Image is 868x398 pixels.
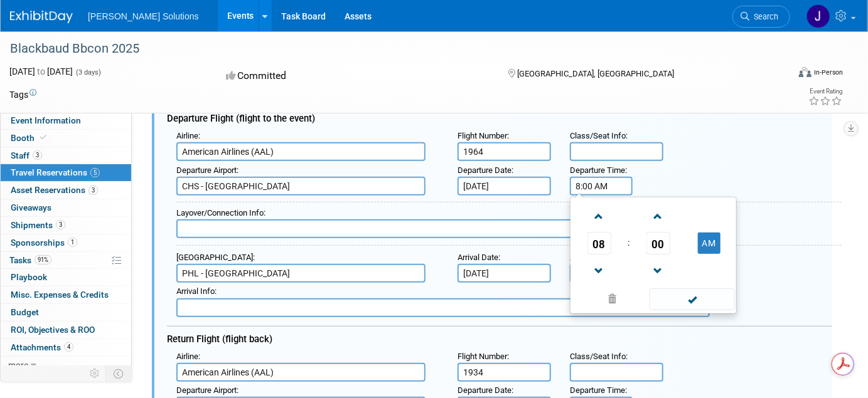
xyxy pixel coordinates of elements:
span: 3 [56,220,65,229]
a: Playbook [1,269,131,286]
a: Done [649,291,736,309]
small: : [570,385,627,395]
span: Sponsorships [11,238,77,248]
a: Budget [1,304,131,321]
td: Tags [9,88,36,101]
span: (3 days) [75,68,101,76]
small: : [458,352,509,361]
span: Airline [176,131,198,140]
button: AM [698,233,721,254]
a: Search [732,6,790,28]
span: Booth [11,133,49,143]
span: Return Flight (flight back) [167,333,272,345]
span: Tasks [9,255,51,265]
span: Arrival Info [176,286,215,296]
a: Sponsorships1 [1,234,131,251]
span: 5 [90,168,100,177]
span: more [8,360,28,370]
img: ExhibitDay [10,11,73,23]
span: Departure Time [570,165,625,175]
span: Layover/Connection Info [176,208,264,217]
div: Committed [223,65,488,87]
span: Travel Reservations [11,167,100,177]
a: Increment Hour [587,200,611,232]
span: Misc. Expenses & Credits [11,290,109,300]
span: ROI, Objectives & ROO [11,325,95,335]
span: Pick Minute [646,232,670,254]
span: 1 [68,238,77,247]
small: : [458,253,500,262]
span: [GEOGRAPHIC_DATA], [GEOGRAPHIC_DATA] [517,69,674,78]
body: Rich Text Area. Press ALT-0 for help. [7,5,647,18]
a: Giveaways [1,199,131,216]
span: 91% [35,255,51,264]
span: Flight Number [458,352,507,361]
span: Departure Date [458,385,512,395]
a: Event Information [1,112,131,129]
span: Playbook [11,272,47,282]
span: Departure Airport [176,385,237,395]
small: : [176,165,238,175]
span: Shipments [11,220,65,230]
span: Attachments [11,342,73,352]
td: Toggle Event Tabs [106,365,132,382]
td: Personalize Event Tab Strip [84,365,106,382]
small: : [458,385,513,395]
small: : [176,208,265,217]
span: Staff [11,150,42,160]
small: : [176,286,217,296]
small: : [570,131,628,140]
div: Event Format [720,65,843,84]
div: In-Person [813,68,843,77]
span: [PERSON_NAME] Solutions [88,11,199,21]
span: 3 [88,186,98,195]
a: Misc. Expenses & Credits [1,286,131,303]
a: Increment Minute [646,200,670,232]
a: Booth [1,130,131,147]
span: Flight Number [458,131,507,140]
span: Budget [11,307,39,317]
a: ROI, Objectives & ROO [1,322,131,338]
a: Travel Reservations5 [1,164,131,181]
img: Format-Inperson.png [799,67,812,77]
a: Staff3 [1,147,131,164]
small: : [570,352,628,361]
small: : [176,131,200,140]
a: more [1,357,131,374]
span: Departure Time [570,385,625,395]
i: Booth reservation complete [40,134,46,141]
small: : [458,131,509,140]
small: : [176,253,255,262]
span: [DATE] [DATE] [9,66,73,76]
span: Airline [176,352,198,361]
small: : [176,352,200,361]
a: Decrement Minute [646,254,670,286]
a: Shipments3 [1,217,131,234]
span: Departure Airport [176,165,237,175]
span: 3 [33,150,42,160]
small: : [570,165,627,175]
span: Departure Date [458,165,512,175]
span: Event Information [11,115,81,125]
div: Event Rating [808,88,842,95]
a: Tasks91% [1,252,131,269]
small: : [458,165,513,175]
span: Search [749,12,778,21]
span: Class/Seat Info [570,352,626,361]
span: Asset Reservations [11,185,98,195]
span: Arrival Date [458,253,498,262]
span: 4 [64,342,73,352]
span: Pick Hour [587,232,611,254]
img: Jadie Gamble [806,4,830,28]
a: Decrement Hour [587,254,611,286]
td: : [625,232,632,254]
div: Blackbaud Bbcon 2025 [6,38,772,60]
span: Departure Flight (flight to the event) [167,113,315,124]
small: : [176,385,238,395]
a: Clear selection [573,291,651,308]
span: Giveaways [11,202,51,212]
a: Attachments4 [1,339,131,356]
span: to [35,66,47,76]
span: Class/Seat Info [570,131,626,140]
